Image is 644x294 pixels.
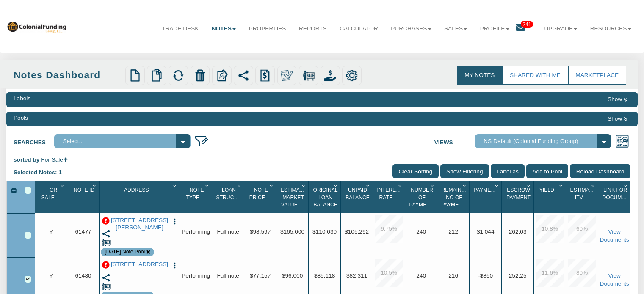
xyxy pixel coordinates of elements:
[182,272,210,279] span: Performing
[364,181,372,190] div: Column Menu
[622,181,630,190] div: Column Menu
[41,187,58,200] span: For Sale
[182,184,212,210] div: Sort None
[314,272,335,279] span: $85,118
[605,114,630,124] button: Show
[434,134,475,146] label: Views
[171,262,178,269] img: cell-menu.png
[478,272,493,279] span: -$850
[74,187,94,193] span: Note Id
[439,184,469,210] div: Sort None
[278,184,308,210] div: Estimated Market Value Sort None
[235,181,243,190] div: Column Menu
[539,187,554,193] span: Yield
[493,181,501,190] div: Column Menu
[7,187,20,195] div: Expand All
[14,94,30,103] div: Labels
[536,184,566,210] div: Yield Sort None
[568,259,596,287] div: 80.0
[303,69,315,81] img: for_sale.png
[506,187,531,200] span: Escrow Payment
[310,184,340,210] div: Original Loan Balance Sort None
[217,272,239,279] span: Full note
[250,228,271,235] span: $98,597
[25,232,31,239] div: Row 1, Row Selection Checkbox
[242,18,292,39] a: Properties
[293,18,333,39] a: Reports
[516,18,538,40] a: 241
[102,273,111,282] img: share.svg
[375,259,403,287] div: 10.5
[600,184,630,210] div: Sort None
[416,272,426,279] span: 240
[448,272,458,279] span: 216
[568,184,598,210] div: Estimated Itv Sort None
[536,184,566,210] div: Sort None
[186,187,204,200] span: Note Type
[407,184,437,210] div: Sort None
[216,69,228,81] img: export.svg
[216,187,248,200] span: Loan Structure
[474,187,510,193] span: Payment(P&I)
[182,184,212,210] div: Note Type Sort None
[509,272,527,279] span: 252.25
[343,184,373,210] div: Sort None
[214,184,244,210] div: Loan Structure Sort None
[41,157,63,163] span: For Sale
[375,215,403,243] div: 9.75
[471,184,501,210] div: Sort None
[205,18,243,39] a: Notes
[509,228,527,235] span: 262.03
[75,272,91,279] span: 61480
[278,184,308,210] div: Sort None
[102,238,111,247] img: for_sale.png
[194,69,206,81] img: trash.png
[129,69,141,81] img: new.png
[345,187,370,200] span: Unpaid Balance
[503,184,533,210] div: Escrow Payment Sort None
[521,21,533,28] span: 241
[259,69,271,81] img: history.png
[203,181,211,190] div: Column Menu
[600,228,629,243] a: View Documents
[280,228,304,235] span: $165,000
[407,184,437,210] div: Number Of Payments Sort None
[346,69,358,81] img: settings.png
[6,20,67,33] img: 569736
[171,218,178,225] img: cell-menu.png
[346,272,367,279] span: $82,311
[442,187,471,208] span: Remaining No Of Payments
[124,187,149,193] span: Address
[246,184,276,210] div: Sort None
[214,184,244,210] div: Sort None
[194,134,208,148] img: edit_filter_icon.png
[570,187,600,200] span: Estimated Itv
[525,181,533,190] div: Column Menu
[217,228,239,235] span: Full note
[461,181,469,190] div: Column Menu
[603,187,636,200] span: Link For Documents
[151,69,163,81] img: copy.png
[238,69,249,81] img: share.svg
[345,228,369,235] span: $105,292
[14,157,40,163] span: sorted by
[281,187,310,208] span: Estimated Market Value
[25,187,31,194] div: Select All
[557,181,565,190] div: Column Menu
[589,181,597,190] div: Column Menu
[102,282,111,291] img: for_sale.png
[69,184,99,210] div: Note Id Sort None
[182,228,210,235] span: Performing
[14,68,123,82] div: Notes Dashboard
[49,272,53,279] span: Y
[375,184,405,210] div: Interest Rate Sort None
[526,164,568,178] input: Add to Pool
[568,184,598,210] div: Sort None
[536,215,564,243] div: 10.8
[249,187,268,200] span: Note Price
[570,164,630,178] input: Reload Dashboard
[14,134,54,146] label: Searches
[310,184,340,210] div: Sort None
[37,184,67,210] div: Sort None
[409,187,437,208] span: Number Of Payments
